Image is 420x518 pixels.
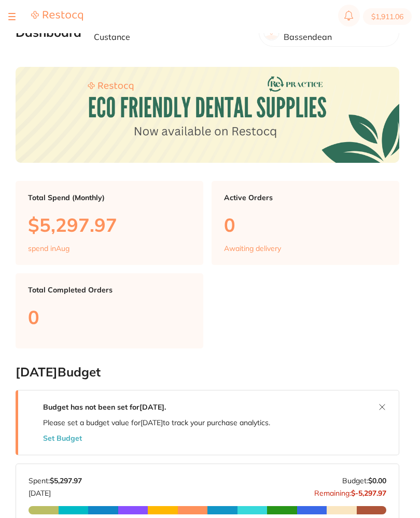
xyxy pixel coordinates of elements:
[16,67,399,163] img: Dashboard
[31,10,83,23] a: Restocq Logo
[16,365,399,380] h2: [DATE] Budget
[363,8,412,25] button: $1,911.06
[31,10,83,21] img: Restocq Logo
[94,23,250,42] p: Welcome back, [PERSON_NAME] Custance
[16,273,203,348] a: Total Completed Orders0
[16,181,203,265] a: Total Spend (Monthly)$5,297.97spend inAug
[28,244,69,253] p: spend in Aug
[16,25,81,40] h2: Dashboard
[28,214,191,235] p: $5,297.97
[28,286,191,294] p: Total Completed Orders
[212,181,399,265] a: Active Orders0Awaiting delivery
[28,306,191,328] p: 0
[368,476,386,485] strong: $0.00
[314,485,386,497] p: Remaining:
[43,402,166,412] strong: Budget has not been set for [DATE] .
[284,23,390,42] p: Absolute Smiles Bassendean
[50,476,82,485] strong: $5,297.97
[342,477,386,485] p: Budget:
[29,477,82,485] p: Spent:
[351,488,386,498] strong: $-5,297.97
[43,418,270,427] p: Please set a budget value for [DATE] to track your purchase analytics.
[224,244,281,253] p: Awaiting delivery
[224,214,387,235] p: 0
[29,485,82,497] p: [DATE]
[224,193,387,202] p: Active Orders
[43,434,82,442] button: Set Budget
[28,193,191,202] p: Total Spend (Monthly)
